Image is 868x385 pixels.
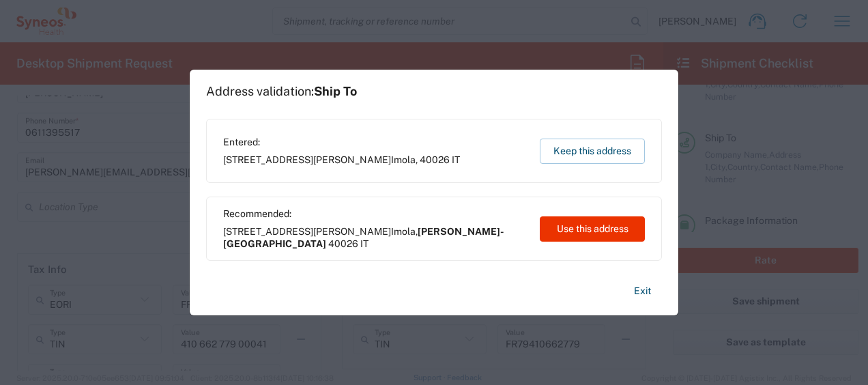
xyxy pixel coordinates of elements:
[420,154,450,165] span: 40026
[223,154,460,166] span: [STREET_ADDRESS][PERSON_NAME] ,
[540,216,645,242] button: Use this address
[223,225,527,250] span: [STREET_ADDRESS][PERSON_NAME] ,
[223,136,460,148] span: Entered:
[391,226,416,237] span: Imola
[360,238,368,249] span: IT
[540,139,645,164] button: Keep this address
[223,208,527,220] span: Recommended:
[623,279,662,303] button: Exit
[452,154,460,165] span: IT
[328,238,358,249] span: 40026
[314,84,357,98] span: Ship To
[206,84,357,99] h1: Address validation:
[391,154,416,165] span: Imola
